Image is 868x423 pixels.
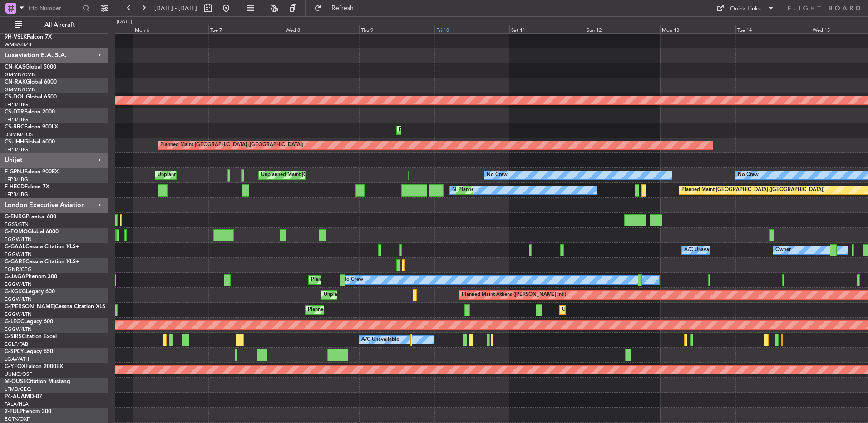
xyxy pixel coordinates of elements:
a: EGTK/OXF [5,416,30,423]
span: G-GARE [5,259,25,265]
a: EGGW/LTN [5,311,32,318]
a: LFMD/CEQ [5,386,31,393]
button: All Aircraft [10,18,99,32]
div: Wed 8 [284,25,359,33]
a: G-GARECessna Citation XLS+ [5,259,79,265]
span: G-YFOX [5,364,25,369]
div: A/C Unavailable [684,243,722,257]
span: Refresh [324,5,362,11]
div: Mon 6 [133,25,208,33]
span: CS-DTR [5,109,24,115]
a: LFPB/LBG [5,146,28,153]
div: Unplanned Maint [GEOGRAPHIC_DATA] ([GEOGRAPHIC_DATA]) [158,168,307,182]
a: LFPB/LBG [5,101,28,108]
div: Tue 14 [735,25,811,33]
a: CS-JHHGlobal 6000 [5,139,55,145]
a: LGAV/ATH [5,356,29,363]
span: CS-RRC [5,124,24,130]
span: P4-AUA [5,394,25,399]
span: All Aircraft [24,22,96,28]
span: G-ENRG [5,214,26,220]
span: CS-DOU [5,94,26,100]
div: Tue 7 [208,25,284,33]
div: No Crew [487,168,508,182]
span: [DATE] - [DATE] [154,4,197,12]
div: Unplanned Maint [GEOGRAPHIC_DATA] ([GEOGRAPHIC_DATA]) [562,303,711,317]
a: G-LEGCLegacy 600 [5,319,53,325]
span: G-SIRS [5,334,22,339]
a: G-YFOXFalcon 2000EX [5,364,63,369]
div: Unplanned Maint [GEOGRAPHIC_DATA] (Ataturk) [324,288,438,302]
span: CS-JHH [5,139,24,145]
a: G-KGKGLegacy 600 [5,289,55,295]
a: UUMO/OSF [5,371,32,378]
div: No Crew [738,168,759,182]
a: CS-DOUGlobal 6500 [5,94,57,100]
div: Sun 12 [585,25,660,33]
a: DNMM/LOS [5,131,33,138]
a: EGGW/LTN [5,236,32,243]
div: [DATE] [117,18,132,26]
span: 9H-VSLK [5,34,27,40]
span: F-GPNJ [5,169,24,175]
span: G-GAAL [5,244,25,250]
div: No Crew [452,183,473,197]
a: EGGW/LTN [5,326,32,333]
span: 2-TIJL [5,409,20,414]
a: G-GAALCessna Citation XLS+ [5,244,79,250]
a: EGGW/LTN [5,281,32,288]
a: G-ENRGPraetor 600 [5,214,56,220]
a: CS-RRCFalcon 900LX [5,124,58,130]
a: EGGW/LTN [5,296,32,303]
div: No Crew [342,273,363,287]
a: GMMN/CMN [5,86,36,93]
button: Quick Links [712,1,779,15]
a: P4-AUAMD-87 [5,394,42,399]
div: Planned Maint [GEOGRAPHIC_DATA] ([GEOGRAPHIC_DATA]) [308,303,451,317]
input: Trip Number [28,1,80,15]
a: CS-DTRFalcon 2000 [5,109,55,115]
a: CN-KASGlobal 5000 [5,64,56,70]
span: CN-KAS [5,64,25,70]
a: G-[PERSON_NAME]Cessna Citation XLS [5,304,105,310]
div: Fri 10 [434,25,510,33]
div: Planned Maint [GEOGRAPHIC_DATA] ([GEOGRAPHIC_DATA]) [459,183,602,197]
div: Unplanned Maint [GEOGRAPHIC_DATA] ([GEOGRAPHIC_DATA]) [261,168,410,182]
div: Planned Maint Athens ([PERSON_NAME] Intl) [462,288,566,302]
a: G-JAGAPhenom 300 [5,274,57,280]
span: CN-RAK [5,79,26,85]
a: 9H-VSLKFalcon 7X [5,34,52,40]
a: 2-TIJLPhenom 300 [5,409,51,414]
a: LFPB/LBG [5,191,28,198]
a: EGLF/FAB [5,341,28,348]
div: Quick Links [730,5,761,14]
div: Thu 9 [359,25,434,33]
div: Sat 11 [509,25,585,33]
a: GMMN/CMN [5,71,36,78]
div: Planned Maint Lagos ([PERSON_NAME]) [399,123,493,137]
a: G-SPCYLegacy 650 [5,349,53,354]
span: G-JAGA [5,274,25,280]
a: F-HECDFalcon 7X [5,184,49,190]
a: G-SIRSCitation Excel [5,334,57,339]
div: Planned Maint [GEOGRAPHIC_DATA] ([GEOGRAPHIC_DATA]) [311,273,454,287]
a: LFPB/LBG [5,116,28,123]
div: Owner [775,243,791,257]
a: G-FOMOGlobal 6000 [5,229,59,235]
span: G-KGKG [5,289,26,295]
span: F-HECD [5,184,25,190]
a: LFPB/LBG [5,176,28,183]
a: WMSA/SZB [5,41,31,48]
div: Planned Maint [GEOGRAPHIC_DATA] ([GEOGRAPHIC_DATA]) [160,138,303,152]
a: FALA/HLA [5,401,29,408]
a: F-GPNJFalcon 900EX [5,169,59,175]
a: M-OUSECitation Mustang [5,379,70,384]
div: A/C Unavailable [361,333,399,347]
span: G-FOMO [5,229,28,235]
button: Refresh [310,1,365,15]
a: CN-RAKGlobal 6000 [5,79,57,85]
div: Planned Maint [GEOGRAPHIC_DATA] ([GEOGRAPHIC_DATA]) [681,183,824,197]
span: G-SPCY [5,349,24,354]
a: EGGW/LTN [5,251,32,258]
a: EGNR/CEG [5,266,32,273]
